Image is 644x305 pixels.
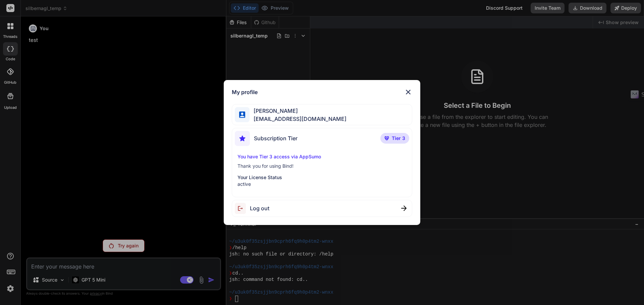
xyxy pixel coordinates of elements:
[235,131,250,146] img: subscription
[235,203,250,214] img: logout
[401,206,407,211] img: close
[250,107,346,115] span: [PERSON_NAME]
[239,111,246,118] img: profile
[232,88,258,96] h1: My profile
[404,88,412,96] img: close
[392,135,405,142] span: Tier 3
[250,204,269,212] span: Log out
[384,136,389,140] img: premium
[237,153,407,160] p: You have Tier 3 access via AppSumo
[237,174,407,181] p: Your License Status
[254,134,298,142] span: Subscription Tier
[237,181,407,187] p: active
[237,163,407,169] p: Thank you for using Bind!
[250,115,346,123] span: [EMAIL_ADDRESS][DOMAIN_NAME]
